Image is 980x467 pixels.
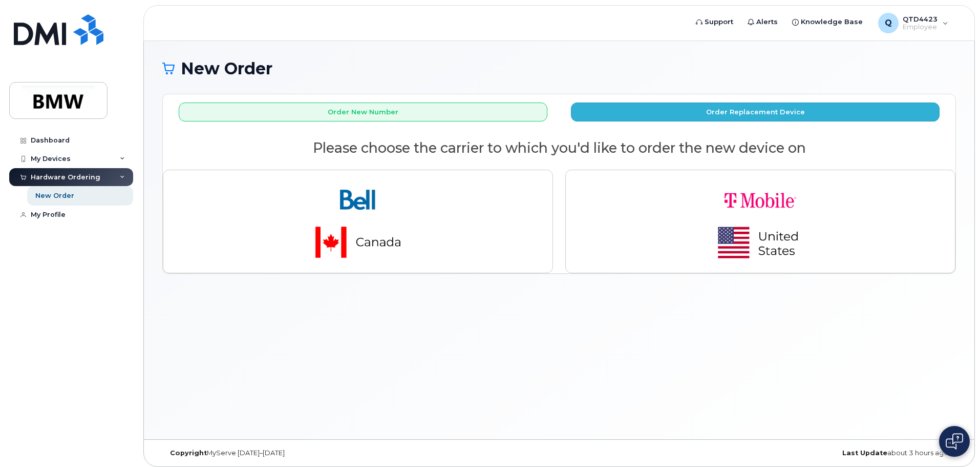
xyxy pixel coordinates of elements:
img: bell-18aeeabaf521bd2b78f928a02ee3b89e57356879d39bd386a17a7cccf8069aed.png [286,178,430,265]
strong: Last Update [842,449,887,457]
img: t-mobile-78392d334a420d5b7f0e63d4fa81f6287a21d394dc80d677554bb55bbab1186f.png [689,178,832,265]
button: Order Replacement Device [571,103,940,121]
strong: Copyright [170,449,207,457]
div: MyServe [DATE]–[DATE] [162,449,427,457]
div: about 3 hours ago [691,449,956,457]
h2: Please choose the carrier to which you'd like to order the new device on [163,140,955,156]
img: Open chat [946,433,963,450]
button: Order New Number [179,103,547,121]
h1: New Order [162,59,956,77]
